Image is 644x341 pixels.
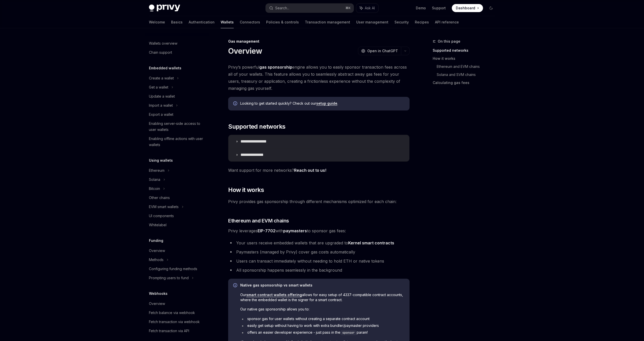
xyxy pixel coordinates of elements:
[221,16,234,28] a: Wallets
[145,211,209,220] a: UI components
[228,198,410,205] span: Privy provides gas sponsorship through different mechanisms optimized for each chain:
[145,134,209,149] a: Enabling offline actions with user wallets
[228,46,262,55] h1: Overview
[228,227,410,234] span: Privy leverages with to sponsor gas fees:
[149,102,173,108] div: Import a wallet
[228,186,264,194] span: How it works
[149,40,177,46] div: Wallets overview
[145,92,209,101] a: Update a wallet
[145,48,209,57] a: Chain support
[145,264,209,273] a: Configuring funding methods
[149,257,164,263] div: Methods
[149,248,165,254] div: Overview
[228,64,410,92] span: Privy’s powerful engine allows you to easily sponsor transaction fees across all of your wallets....
[149,75,174,81] div: Create a wallet
[433,79,499,87] a: Calculating gas fees
[228,267,410,274] li: All sponsorship happens seamlessly in the background
[149,177,160,183] div: Solana
[149,93,175,99] div: Update a wallet
[149,49,172,55] div: Chain support
[228,167,410,174] span: Want support for more networks?
[259,65,292,70] strong: gas sponsorship
[487,4,495,12] button: Toggle dark mode
[149,84,168,90] div: Get a wallet
[240,323,405,328] li: easily get setup without having to work with extra bundler/paymaster providers
[240,283,312,287] strong: Native gas sponsorship vs smart wallets
[305,16,350,28] a: Transaction management
[246,293,302,297] a: smart contract wallets offering
[145,326,209,335] a: Fetch transaction via API
[394,16,409,28] a: Security
[149,121,206,133] div: Enabling server-side access to user wallets
[228,258,410,265] li: Users can transact immediately without needing to hold ETH or native tokens
[149,186,160,192] div: Bitcoin
[456,6,475,11] span: Dashboard
[149,328,189,334] div: Fetch transaction via API
[358,47,401,55] button: Open in ChatGPT
[149,16,165,28] a: Welcome
[340,330,357,335] code: sponsor
[149,310,195,316] div: Fetch balance via webhook
[145,308,209,317] a: Fetch balance via webhook
[348,240,394,246] a: Kernel smart contracts
[433,46,499,54] a: Supported networks
[356,4,378,13] button: Ask AI
[452,4,483,12] a: Dashboard
[149,238,163,244] h5: Funding
[240,330,405,335] li: offers an easier developer experience - just pass in the param!
[145,220,209,230] a: Whitelabel
[258,228,275,234] a: EIP-7702
[367,48,398,53] span: Open in ChatGPT
[266,4,354,13] button: Search...⌘K
[145,39,209,48] a: Wallets overview
[266,16,299,28] a: Policies & controls
[283,228,307,233] strong: paymasters
[240,101,405,106] span: Looking to get started quickly? Check out our .
[171,16,183,28] a: Basics
[228,39,410,44] div: Gas management
[145,299,209,308] a: Overview
[149,65,181,71] h5: Embedded wallets
[233,101,238,106] svg: Info
[356,16,388,28] a: User management
[433,54,499,63] a: How it works
[240,16,260,28] a: Connectors
[149,157,173,163] h5: Using wallets
[145,110,209,119] a: Export a wallet
[145,246,209,255] a: Overview
[240,316,405,321] li: sponsor gas for user wallets without creating a separate contract account
[149,167,165,174] div: Ethereum
[149,301,165,307] div: Overview
[316,101,337,106] a: setup guide
[145,317,209,326] a: Fetch transaction via webhook
[149,275,189,281] div: Prompting users to fund
[228,217,289,224] span: Ethereum and EVM chains
[416,6,426,11] a: Demo
[189,16,215,28] a: Authentication
[275,5,289,11] div: Search...
[240,292,405,302] span: Our allows for easy setup of 4337-compatible contract accounts, where the embedded wallet is the ...
[432,6,446,11] a: Support
[145,193,209,202] a: Other chains
[149,266,197,272] div: Configuring funding methods
[233,283,238,288] svg: Info
[149,111,173,118] div: Export a wallet
[438,38,460,44] span: On this page
[145,119,209,134] a: Enabling server-side access to user wallets
[365,6,375,11] span: Ask AI
[437,71,499,79] a: Solana and SVM chains
[149,222,167,228] div: Whitelabel
[149,136,206,148] div: Enabling offline actions with user wallets
[240,307,405,312] span: Our native gas sponsorship allows you to:
[228,248,410,255] li: Paymasters (managed by Privy) cover gas costs automatically
[415,16,429,28] a: Recipes
[149,213,174,219] div: UI components
[149,195,170,201] div: Other chains
[437,63,499,71] a: Ethereum and EVM chains
[149,319,200,325] div: Fetch transaction via webhook
[228,123,285,131] span: Supported networks
[294,168,326,173] a: Reach out to us!
[345,6,351,10] span: ⌘ K
[435,16,459,28] a: API reference
[149,5,180,12] img: dark logo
